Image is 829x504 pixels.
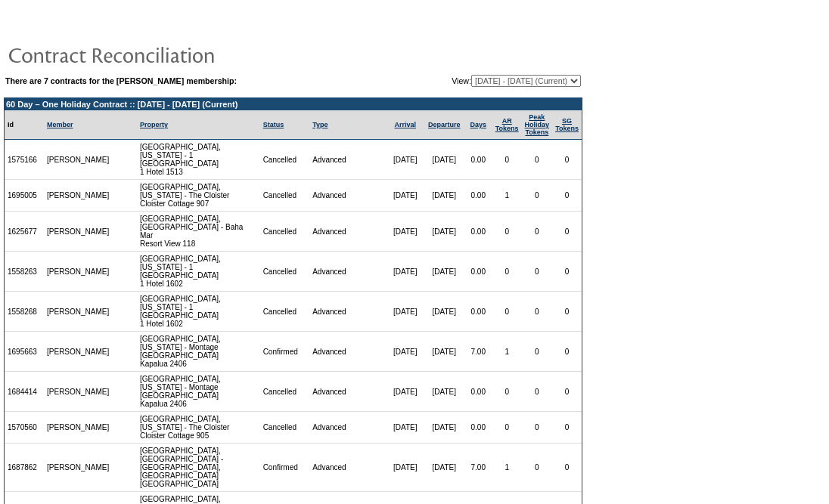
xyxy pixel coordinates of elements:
td: 0 [522,412,553,444]
td: 0 [552,372,582,412]
td: Cancelled [260,212,310,252]
td: Cancelled [260,372,310,412]
td: Cancelled [260,292,310,332]
td: Cancelled [260,180,310,212]
td: 0 [552,212,582,252]
td: 0.00 [464,292,492,332]
td: 0.00 [464,372,492,412]
td: [DATE] [386,292,424,332]
td: 1 [492,332,522,372]
td: Advanced [309,180,386,212]
td: [GEOGRAPHIC_DATA], [GEOGRAPHIC_DATA] - [GEOGRAPHIC_DATA], [GEOGRAPHIC_DATA] [GEOGRAPHIC_DATA] [137,444,260,492]
td: 0 [522,252,553,292]
td: 0 [522,372,553,412]
a: Member [47,121,73,128]
td: [PERSON_NAME] [44,212,113,252]
a: Type [312,121,328,128]
td: [PERSON_NAME] [44,444,113,492]
td: Confirmed [260,444,310,492]
td: 0 [522,180,553,212]
a: Arrival [394,121,416,128]
td: [PERSON_NAME] [44,252,113,292]
b: There are 7 contracts for the [PERSON_NAME] membership: [5,76,237,85]
td: [PERSON_NAME] [44,292,113,332]
td: [DATE] [386,412,424,444]
td: 7.00 [464,332,492,372]
td: [GEOGRAPHIC_DATA], [US_STATE] - The Cloister Cloister Cottage 905 [137,412,260,444]
a: Peak HolidayTokens [525,113,550,136]
td: [GEOGRAPHIC_DATA], [US_STATE] - Montage [GEOGRAPHIC_DATA] Kapalua 2406 [137,332,260,372]
td: 0 [522,292,553,332]
td: 1695005 [5,180,44,212]
td: 1570560 [5,412,44,444]
td: 0 [492,212,522,252]
td: [DATE] [386,332,424,372]
td: [DATE] [424,292,464,332]
td: 0 [492,140,522,180]
td: [DATE] [386,180,424,212]
td: View: [375,75,581,87]
td: [DATE] [424,372,464,412]
td: [DATE] [386,372,424,412]
td: [DATE] [424,332,464,372]
td: [GEOGRAPHIC_DATA], [US_STATE] - 1 [GEOGRAPHIC_DATA] 1 Hotel 1513 [137,140,260,180]
a: ARTokens [495,117,519,132]
td: [GEOGRAPHIC_DATA], [US_STATE] - 1 [GEOGRAPHIC_DATA] 1 Hotel 1602 [137,252,260,292]
td: 1625677 [5,212,44,252]
img: pgTtlContractReconciliation.gif [8,39,310,70]
td: 1558263 [5,252,44,292]
td: Advanced [309,332,386,372]
td: 7.00 [464,444,492,492]
td: [DATE] [386,140,424,180]
td: 1 [492,444,522,492]
td: [DATE] [386,444,424,492]
td: 0 [552,180,582,212]
td: [PERSON_NAME] [44,372,113,412]
td: 1558268 [5,292,44,332]
td: 0 [492,412,522,444]
td: [PERSON_NAME] [44,412,113,444]
td: 1 [492,180,522,212]
td: 0.00 [464,180,492,212]
a: Property [140,121,168,128]
td: [DATE] [424,444,464,492]
a: Days [470,121,486,128]
td: 0 [552,292,582,332]
td: 0 [552,252,582,292]
td: 1575166 [5,140,44,180]
td: [PERSON_NAME] [44,332,113,372]
td: [GEOGRAPHIC_DATA], [US_STATE] - The Cloister Cloister Cottage 907 [137,180,260,212]
td: Advanced [309,372,386,412]
td: Cancelled [260,140,310,180]
td: 0.00 [464,212,492,252]
td: 0 [522,444,553,492]
td: [DATE] [424,180,464,212]
td: Advanced [309,252,386,292]
td: Advanced [309,140,386,180]
td: [DATE] [424,252,464,292]
a: SGTokens [555,117,579,132]
td: 0 [492,372,522,412]
td: 0.00 [464,252,492,292]
td: 0 [522,140,553,180]
td: 0 [492,252,522,292]
td: 1684414 [5,372,44,412]
td: 1687862 [5,444,44,492]
td: Confirmed [260,332,310,372]
td: [PERSON_NAME] [44,180,113,212]
td: Cancelled [260,252,310,292]
td: [GEOGRAPHIC_DATA], [GEOGRAPHIC_DATA] - Baha Mar Resort View 118 [137,212,260,252]
a: Departure [428,121,461,128]
td: Advanced [309,412,386,444]
td: Id [5,110,44,140]
td: 0 [492,292,522,332]
td: Advanced [309,292,386,332]
td: 0.00 [464,412,492,444]
td: 0 [552,444,582,492]
td: 0 [552,412,582,444]
td: 0 [522,212,553,252]
td: 0.00 [464,140,492,180]
td: Advanced [309,444,386,492]
td: 0 [552,140,582,180]
td: 1695663 [5,332,44,372]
